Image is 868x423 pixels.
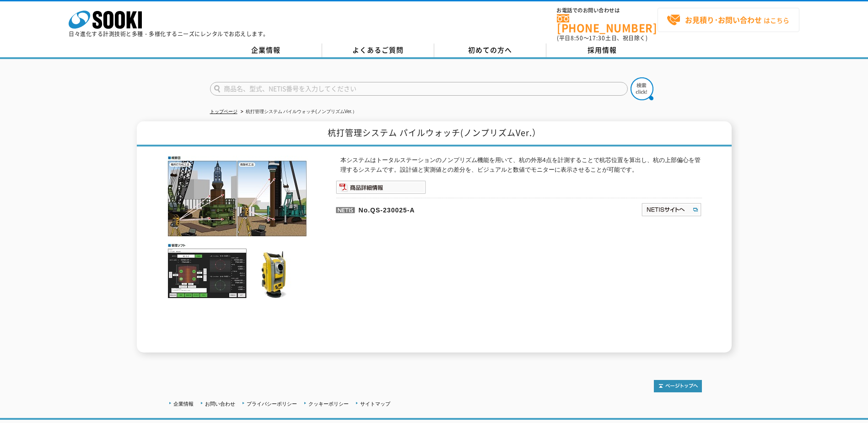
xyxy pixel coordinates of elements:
img: 杭打管理システム パイルウォッチ(ノンプリズムVer.） [167,156,308,299]
a: 採用情報 [546,43,658,57]
h1: 杭打管理システム パイルウォッチ(ノンプリズムVer.） [137,121,732,146]
span: はこちら [667,13,789,27]
img: NETISサイトへ [641,202,702,217]
p: 日々進化する計測技術と多種・多様化するニーズにレンタルでお応えします。 [69,31,269,37]
span: (平日 ～ 土日、祝日除く) [557,34,647,42]
span: 17:30 [589,34,605,42]
p: No.QS-230025-A [336,198,553,220]
a: よくあるご質問 [322,43,434,57]
a: 企業情報 [210,43,322,57]
img: btn_search.png [631,77,653,100]
a: プライバシーポリシー [247,401,297,407]
a: トップページ [210,109,237,114]
span: お電話でのお問い合わせは [557,8,658,13]
span: 8:50 [571,34,583,42]
a: 商品詳細情報システム [336,186,426,193]
a: 企業情報 [173,401,194,407]
img: 商品詳細情報システム [336,180,426,194]
a: [PHONE_NUMBER] [557,14,658,33]
p: 本システムはトータルステーションのノンプリズム機能を用いて、杭の外形4点を計測することで杭芯位置を算出し、杭の上部偏心を管理するシステムです。設計値と実測値との差分を、ビジュアルと数値でモニター... [340,156,702,175]
img: トップページへ [654,380,702,392]
li: 杭打管理システム パイルウォッチ(ノンプリズムVer.） [239,107,357,117]
span: 初めての方へ [468,45,512,55]
a: 初めての方へ [434,43,546,57]
a: サイトマップ [360,401,390,407]
a: お見積り･お問い合わせはこちら [658,8,799,32]
a: お問い合わせ [205,401,235,407]
input: 商品名、型式、NETIS番号を入力してください [210,82,628,96]
strong: お見積り･お問い合わせ [685,14,762,25]
a: クッキーポリシー [308,401,349,407]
